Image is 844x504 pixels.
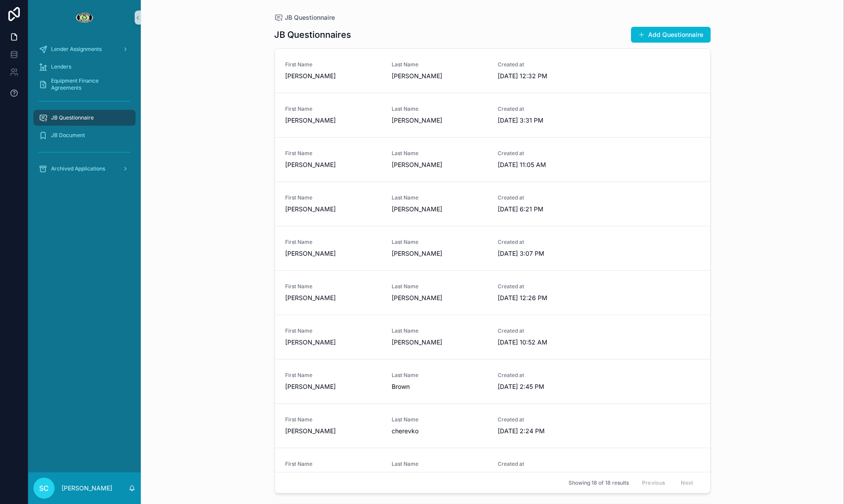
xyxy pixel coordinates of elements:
a: First Name[PERSON_NAME]Last Name[PERSON_NAME]Created at[DATE] 3:31 PM [275,93,710,137]
span: Created at [498,372,593,379]
span: [DATE] 3:02 PM [498,471,593,480]
span: Last Name [392,150,487,157]
span: First Name [286,61,381,68]
span: Created at [498,105,593,112]
span: [DATE] 2:24 PM [498,427,593,435]
span: [DATE] 12:26 PM [498,294,593,302]
span: Created at [498,194,593,201]
span: Brown [392,382,487,391]
span: First Name [286,239,381,246]
span: First Name [286,327,381,334]
span: First Name [286,150,381,157]
img: App logo [75,11,93,25]
a: Lender Assignments [33,41,136,57]
span: [DATE] 3:31 PM [498,116,593,125]
span: First Name [286,105,381,112]
span: [PERSON_NAME] [286,249,381,258]
a: Archived Applications [33,161,136,177]
span: [PERSON_NAME] [392,294,487,302]
span: [PERSON_NAME] [286,205,381,214]
span: [PERSON_NAME] [392,72,487,80]
span: [PERSON_NAME] [286,338,381,347]
span: Last Name [392,283,487,290]
span: Created at [498,416,593,423]
span: [PERSON_NAME] [286,160,381,169]
span: [PERSON_NAME] [392,205,487,214]
span: Showing 18 of 18 results [569,479,629,486]
span: Last Name [392,372,487,379]
span: Created at [498,239,593,246]
span: [PERSON_NAME] [392,471,487,480]
a: Equipment Finance Agreements [33,76,136,92]
span: Archived Applications [51,165,105,172]
span: First Name [286,416,381,423]
span: JB Questionnaire [285,13,335,22]
span: Last Name [392,239,487,246]
span: First Name [286,283,381,290]
span: Equipment Finance Agreements [51,77,127,91]
span: [PERSON_NAME] [286,427,381,435]
a: First Name[PERSON_NAME]Last Name[PERSON_NAME]Created at[DATE] 6:21 PM [275,181,710,226]
span: Last Name [392,194,487,201]
span: [PERSON_NAME] [286,294,381,302]
span: [PERSON_NAME] [286,471,381,480]
span: Created at [498,327,593,334]
h1: JB Questionnaires [275,29,352,41]
span: Last Name [392,327,487,334]
span: JB Document [51,132,85,139]
a: First Name[PERSON_NAME]Last Name[PERSON_NAME]Created at[DATE] 11:05 AM [275,137,710,181]
div: scrollable content [28,35,141,188]
span: Created at [498,61,593,68]
span: [DATE] 11:05 AM [498,160,593,169]
span: [DATE] 10:52 AM [498,338,593,347]
span: [PERSON_NAME] [392,160,487,169]
span: First Name [286,372,381,379]
span: Lender Assignments [51,46,102,53]
span: Created at [498,283,593,290]
span: [PERSON_NAME] [392,249,487,258]
a: First Name[PERSON_NAME]Last Name[PERSON_NAME]Created at[DATE] 3:02 PM [275,448,710,492]
span: [PERSON_NAME] [286,72,381,80]
a: First Name[PERSON_NAME]Last Name[PERSON_NAME]Created at[DATE] 12:26 PM [275,270,710,315]
span: First Name [286,194,381,201]
span: Last Name [392,460,487,468]
span: Last Name [392,105,487,112]
a: First Name[PERSON_NAME]Last Name[PERSON_NAME]Created at[DATE] 3:07 PM [275,226,710,270]
span: [PERSON_NAME] [392,338,487,347]
span: cherevko [392,427,487,435]
span: SC [39,483,49,493]
span: Last Name [392,61,487,68]
a: Lenders [33,59,136,75]
span: Created at [498,150,593,157]
a: First Name[PERSON_NAME]Last NamecherevkoCreated at[DATE] 2:24 PM [275,403,710,448]
span: JB Questionnaire [51,114,94,121]
span: [PERSON_NAME] [286,116,381,125]
a: JB Questionnaire [275,13,335,22]
span: First Name [286,460,381,468]
span: Last Name [392,416,487,423]
a: JB Questionnaire [33,110,136,126]
a: First Name[PERSON_NAME]Last NameBrownCreated at[DATE] 2:45 PM [275,359,710,403]
span: [PERSON_NAME] [392,116,487,125]
a: JB Document [33,127,136,143]
span: Lenders [51,63,71,70]
button: Add Questionnaire [631,27,711,43]
span: [DATE] 12:32 PM [498,72,593,80]
a: First Name[PERSON_NAME]Last Name[PERSON_NAME]Created at[DATE] 12:32 PM [275,49,710,93]
a: First Name[PERSON_NAME]Last Name[PERSON_NAME]Created at[DATE] 10:52 AM [275,315,710,359]
span: Created at [498,460,593,468]
span: [DATE] 3:07 PM [498,249,593,258]
span: [DATE] 2:45 PM [498,382,593,391]
p: [PERSON_NAME] [62,484,112,493]
span: [DATE] 6:21 PM [498,205,593,214]
span: [PERSON_NAME] [286,382,381,391]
